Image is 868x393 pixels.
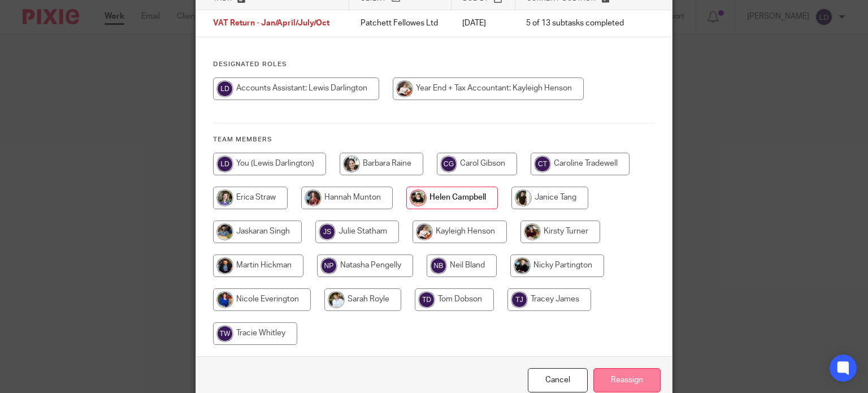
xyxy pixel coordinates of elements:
p: Patchett Fellowes Ltd [361,18,440,29]
input: Reassign [593,368,661,392]
span: VAT Return - Jan/April/July/Oct [213,20,329,28]
a: Close this dialog window [528,368,588,392]
h4: Team members [213,135,656,144]
h4: Designated Roles [213,60,656,69]
p: [DATE] [462,18,504,29]
td: 5 of 13 subtasks completed [515,10,637,37]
